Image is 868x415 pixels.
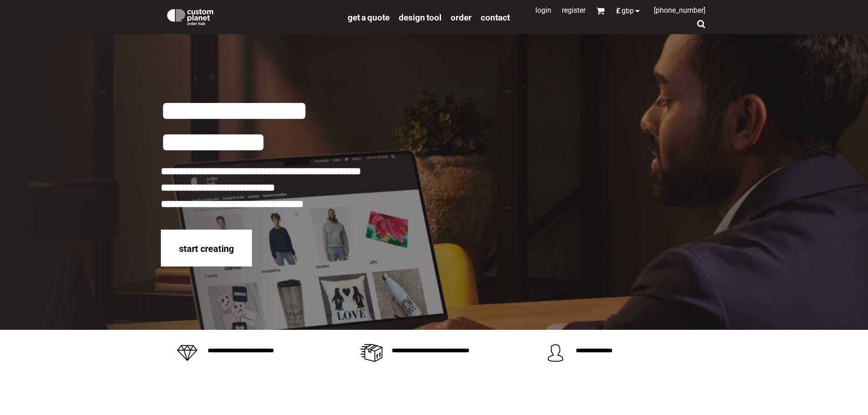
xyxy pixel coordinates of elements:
a: get a quote [348,12,390,22]
a: design tool [399,12,442,22]
span: [PHONE_NUMBER] [654,6,705,15]
a: Register [562,6,586,15]
span: Contact [481,12,510,23]
img: Custom Planet [165,7,215,25]
span: get a quote [348,12,390,23]
span: GBP [621,7,634,15]
a: order [451,12,472,22]
span: order [451,12,472,23]
span: £ [616,7,621,15]
a: Custom Planet [161,2,343,30]
span: design tool [399,12,442,23]
a: Contact [481,12,510,22]
a: Login [535,6,551,15]
span: start creating [179,243,234,254]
